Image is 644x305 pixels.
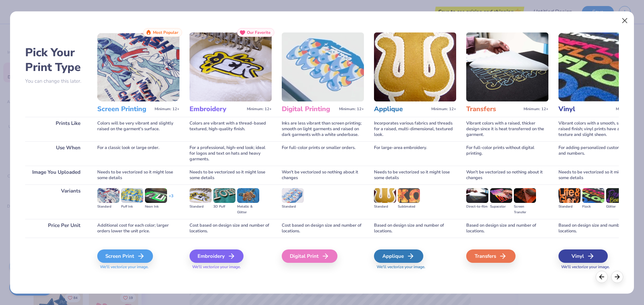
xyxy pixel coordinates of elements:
div: Image You Uploaded [25,166,87,184]
h3: Applique [374,105,429,113]
div: Vibrant colors with a smooth, slightly raised finish; vinyl prints have a consistent texture and ... [558,117,641,141]
img: Screen Printing [97,32,179,101]
img: Standard [374,188,396,203]
div: Transfers [466,249,516,263]
div: For a professional, high-end look; ideal for logos and text on hats and heavy garments. [190,141,272,166]
div: Screen Transfer [514,204,536,215]
img: Applique [374,32,456,101]
div: Cost based on design size and number of locations. [282,219,364,238]
div: For a classic look or large order. [97,141,179,166]
h3: Vinyl [558,105,613,113]
img: Standard [190,188,212,203]
div: For full-color prints or smaller orders. [282,141,364,166]
span: We'll vectorize your image. [190,264,272,270]
div: Needs to be vectorized so it might lose some details [558,166,641,184]
div: Applique [374,249,423,263]
span: We'll vectorize your image. [558,264,641,270]
div: Screen Print [97,249,153,263]
img: Vinyl [558,32,641,101]
div: Standard [190,204,212,210]
div: For large-area embroidery. [374,141,456,166]
span: Most Popular [153,30,178,35]
span: Our Favorite [247,30,271,35]
div: + 3 [169,193,173,205]
div: Embroidery [190,249,244,263]
img: Puff Ink [121,188,143,203]
div: Incorporates various fabrics and threads for a raised, multi-dimensional, textured look. [374,117,456,141]
div: Vibrant colors with a raised, thicker design since it is heat transferred on the garment. [466,117,548,141]
img: Supacolor [490,188,512,203]
img: 3D Puff [213,188,235,203]
img: Neon Ink [145,188,167,203]
div: Colors are vibrant with a thread-based textured, high-quality finish. [190,117,272,141]
span: We'll vectorize your image. [97,264,179,270]
img: Screen Transfer [514,188,536,203]
div: For full-color prints without digital printing. [466,141,548,166]
div: Additional cost for each color; larger orders lower the unit price. [97,219,179,238]
div: Standard [374,204,396,210]
div: Based on design size and number of locations. [558,219,641,238]
div: Needs to be vectorized so it might lose some details [374,166,456,184]
span: Minimum: 12+ [524,107,548,111]
img: Transfers [466,32,548,101]
div: Puff Ink [121,204,143,210]
div: Supacolor [490,204,512,210]
div: Won't be vectorized so nothing about it changes [466,166,548,184]
div: Based on design size and number of locations. [374,219,456,238]
span: Minimum: 12+ [339,107,364,111]
img: Standard [558,188,581,203]
h3: Digital Printing [282,105,336,113]
div: Needs to be vectorized so it might lose some details [190,166,272,184]
div: Cost based on design size and number of locations. [190,219,272,238]
h3: Screen Printing [97,105,152,113]
img: Flock [582,188,604,203]
div: Prints Like [25,117,87,141]
span: Minimum: 12+ [247,107,272,111]
div: Digital Print [282,249,337,263]
div: Colors will be very vibrant and slightly raised on the garment's surface. [97,117,179,141]
img: Metallic & Glitter [237,188,259,203]
img: Embroidery [190,32,272,101]
div: Needs to be vectorized so it might lose some details [97,166,179,184]
span: Minimum: 12+ [616,107,641,111]
span: We'll vectorize your image. [374,264,456,270]
div: Variants [25,184,87,219]
div: Flock [582,204,604,210]
img: Direct-to-film [466,188,488,203]
span: Minimum: 12+ [431,107,456,111]
div: 3D Puff [213,204,235,210]
div: Based on design size and number of locations. [466,219,548,238]
div: Direct-to-film [466,204,488,210]
div: Standard [282,204,304,210]
div: Vinyl [558,249,608,263]
img: Standard [97,188,119,203]
img: Digital Printing [282,32,364,101]
div: Inks are less vibrant than screen printing; smooth on light garments and raised on dark garments ... [282,117,364,141]
div: Price Per Unit [25,219,87,238]
div: Sublimated [398,204,420,210]
img: Glitter [606,188,628,203]
p: You can change this later. [25,78,87,84]
div: Neon Ink [145,204,167,210]
h2: Pick Your Print Type [25,45,87,75]
div: Standard [558,204,581,210]
span: Minimum: 12+ [155,107,179,111]
h3: Embroidery [190,105,244,113]
button: Close [619,14,631,27]
h3: Transfers [466,105,521,113]
div: For adding personalized custom names and numbers. [558,141,641,166]
img: Standard [282,188,304,203]
div: Won't be vectorized so nothing about it changes [282,166,364,184]
div: Glitter [606,204,628,210]
div: Use When [25,141,87,166]
div: Metallic & Glitter [237,204,259,215]
img: Sublimated [398,188,420,203]
div: Standard [97,204,119,210]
